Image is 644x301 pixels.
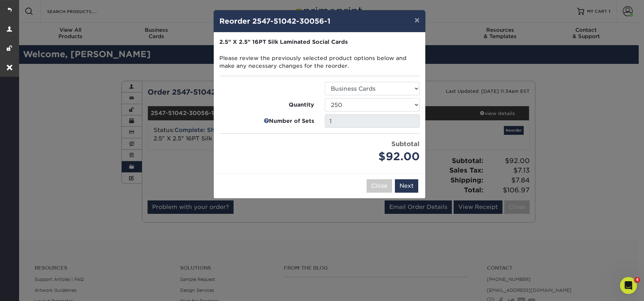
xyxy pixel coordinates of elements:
button: × [409,10,425,30]
div: $92.00 [325,149,420,165]
span: 4 [634,277,640,283]
button: Close [367,179,392,193]
iframe: Intercom live chat [620,277,637,294]
h4: Reorder 2547-51042-30056-1 [219,16,420,26]
strong: 2.5" X 2.5" 16PT Silk Laminated Social Cards [219,38,348,45]
button: Next [395,179,418,193]
strong: Subtotal [391,140,420,148]
strong: Quantity [289,101,314,109]
strong: Number of Sets [269,117,314,125]
p: Please review the previously selected product options below and make any necessary changes for th... [219,38,420,70]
